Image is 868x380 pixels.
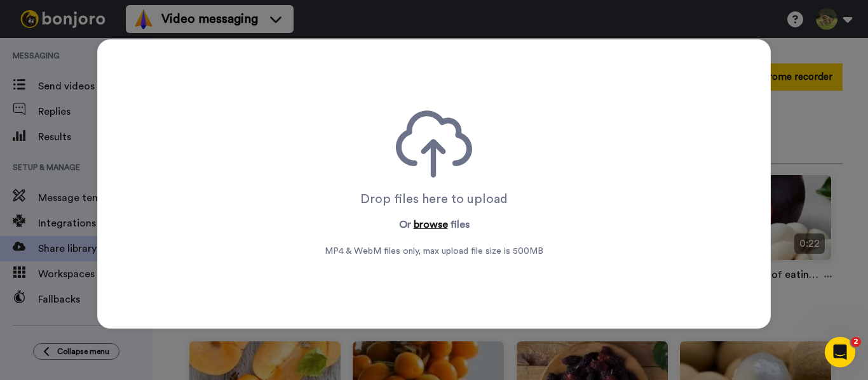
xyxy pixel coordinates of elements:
[360,190,508,208] div: Drop files here to upload
[399,217,470,232] p: Or files
[851,337,861,347] span: 2
[325,245,543,258] span: MP4 & WebM files only, max upload file size is 500 MB
[414,217,448,232] button: browse
[825,337,855,367] iframe: Intercom live chat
